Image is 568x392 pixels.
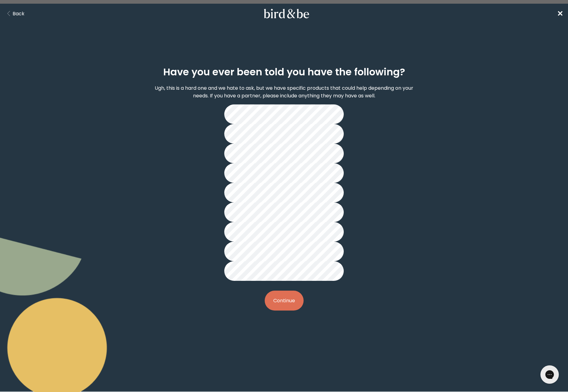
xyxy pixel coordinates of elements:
button: Continue [265,291,304,311]
button: Back Button [5,10,25,17]
span: ✕ [557,9,563,19]
h2: Have you ever been told you have the following? [163,65,405,79]
iframe: Gorgias live chat messenger [537,363,562,386]
p: Ugh, this is a hard one and we hate to ask, but we have specific products that could help dependi... [147,84,421,100]
a: ✕ [557,8,563,19]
